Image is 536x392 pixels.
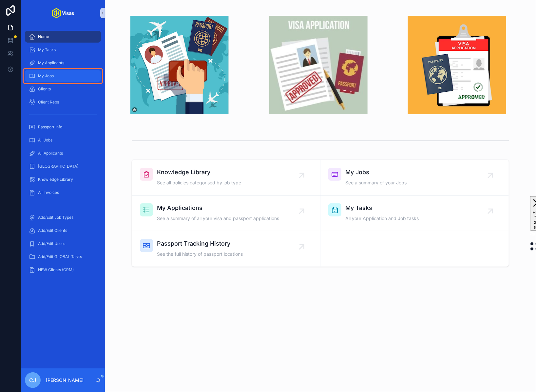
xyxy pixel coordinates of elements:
[25,187,101,198] a: All Invoices
[345,168,407,177] span: My Jobs
[38,228,67,233] span: Add/Edit Clients
[38,86,51,92] span: Clients
[132,160,320,196] a: Knowledge LibrarySee all policies categorised by job type
[25,147,101,159] a: All Applicants
[38,241,65,246] span: Add/Edit Users
[25,212,101,223] a: Add/Edit Job Types
[25,83,101,95] a: Clients
[38,254,82,259] span: Add/Edit GLOBAL Tasks
[29,376,36,384] span: CJ
[38,100,59,105] span: Client Reps
[269,16,368,114] img: 23833-_img2.jpg
[25,134,101,146] a: All Jobs
[38,177,73,182] span: Knowledge Library
[345,215,419,222] span: All your Application and Job tasks
[320,160,509,196] a: My JobsSee a summary of your Jobs
[38,164,78,169] span: [GEOGRAPHIC_DATA]
[25,44,101,56] a: My Tasks
[38,47,56,52] span: My Tasks
[38,190,59,195] span: All Invoices
[132,231,320,267] a: Passport Tracking HistorySee the full history of passport locations
[25,251,101,263] a: Add/Edit GLOBAL Tasks
[157,168,241,177] span: Knowledge Library
[25,121,101,133] a: Passport Info
[46,377,84,383] p: [PERSON_NAME]
[25,225,101,236] a: Add/Edit Clients
[157,179,241,186] span: See all policies categorised by job type
[38,215,73,220] span: Add/Edit Job Types
[25,174,101,185] a: Knowledge Library
[38,138,52,143] span: All Jobs
[38,60,64,65] span: My Applicants
[25,238,101,250] a: Add/Edit Users
[345,203,419,213] span: My Tasks
[38,34,49,39] span: Home
[320,196,509,231] a: My TasksAll your Application and Job tasks
[25,160,101,172] a: [GEOGRAPHIC_DATA]
[157,239,243,248] span: Passport Tracking History
[21,26,105,284] div: scrollable content
[38,151,63,156] span: All Applicants
[157,251,243,257] span: See the full history of passport locations
[25,96,101,108] a: Client Reps
[25,31,101,43] a: Home
[25,70,101,82] a: My Jobs
[132,196,320,231] a: My ApplicationsSee a summary of all your visa and passport applications
[25,57,101,69] a: My Applicants
[157,215,279,222] span: See a summary of all your visa and passport applications
[25,264,101,276] a: NEW Clients (CRM)
[157,203,279,213] span: My Applications
[52,8,74,18] img: App logo
[38,267,74,272] span: NEW Clients (CRM)
[38,124,62,130] span: Passport Info
[38,73,54,79] span: My Jobs
[408,16,506,114] img: 23834-_img3.png
[345,179,407,186] span: See a summary of your Jobs
[130,16,229,114] img: 23832-_img1.png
